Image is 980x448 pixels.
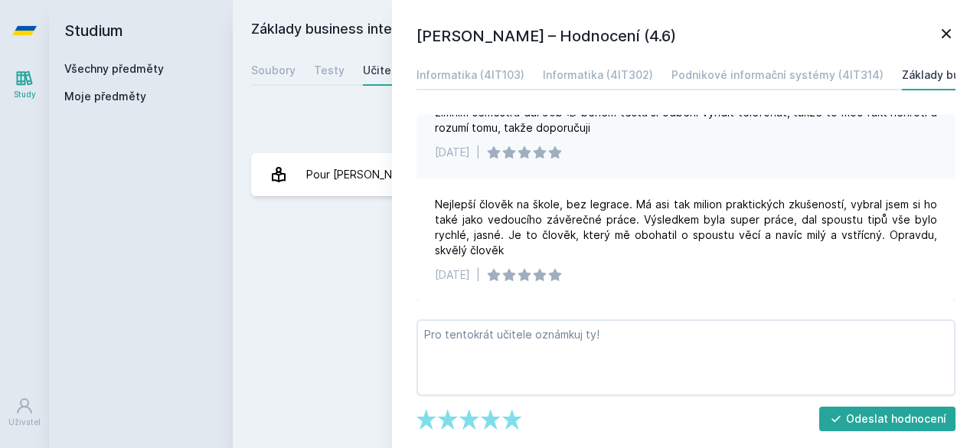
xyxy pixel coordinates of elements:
a: Učitelé [363,55,401,86]
div: Study [14,89,36,100]
span: Moje předměty [64,89,146,104]
div: Nejlepší člověk na škole, bez legrace. Má asi tak milion praktických zkušeností, vybral jsem si h... [435,197,937,258]
div: [DATE] [435,145,470,160]
a: Pour [PERSON_NAME] 5 hodnocení 4.6 [251,153,962,196]
a: Všechny předměty [64,62,164,75]
div: Testy [314,63,345,78]
a: Soubory [251,55,296,86]
a: Testy [314,55,345,86]
div: Pour [PERSON_NAME] [306,159,418,190]
div: Uživatel [8,417,41,428]
h2: Základy business intelligence (4IT336) [251,18,790,43]
a: Uživatel [3,389,46,436]
div: | [476,145,480,160]
div: Soubory [251,63,296,78]
a: Study [3,61,46,108]
div: Učitelé [363,63,401,78]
